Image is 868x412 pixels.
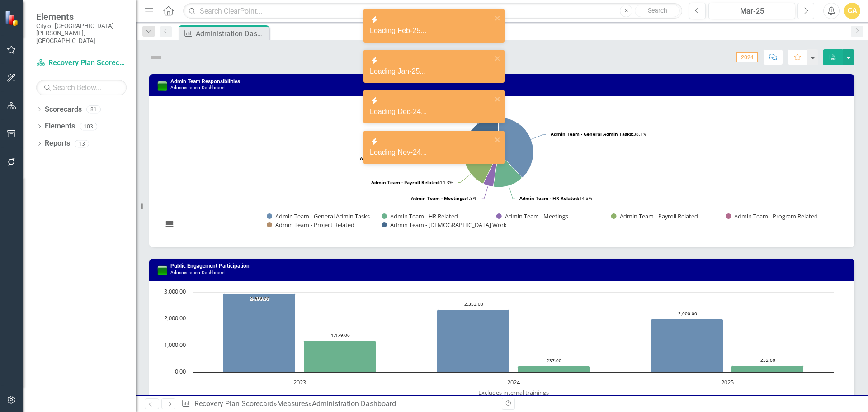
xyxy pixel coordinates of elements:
[760,357,775,363] text: 252.00
[157,265,168,276] img: On Target
[721,378,734,386] text: 2025
[493,152,522,188] path: Admin Team - HR Related, 15.
[437,309,509,372] path: 2024, 2,353. Attendance (External Events & External Trainings C.
[464,301,483,307] text: 2,353.00
[158,103,845,238] div: Chart. Highcharts interactive chart.
[611,212,699,220] button: Show Admin Team - Payroll Related
[45,104,82,115] a: Scorecards
[551,131,646,137] text: 38.1%
[518,366,590,372] path: 2024, 237. External Training Attendance.
[370,147,492,158] div: Loading Nov-24...
[183,3,682,19] input: Search ClearPoint...
[731,365,804,372] path: 2025, 252. External Training Attendance.
[370,66,492,77] div: Loading Jan-25...
[157,81,168,91] img: On Target
[164,314,186,322] text: 2,000.00
[223,293,723,372] g: Attendance (External Events & External Trainings C, bar series 1 of 2 with 3 bars.
[5,10,20,26] img: ClearPoint Strategy
[267,212,371,220] button: Show Admin Team - General Admin Tasks
[196,28,267,39] div: Administration Dashboard
[648,7,667,14] span: Search
[371,179,453,185] text: 14.3%
[36,11,127,22] span: Elements
[495,94,501,104] button: close
[293,378,306,386] text: 2023
[277,399,308,408] a: Measures
[250,295,269,302] text: 2,956.00
[170,270,225,275] small: Administration Dashboard
[551,131,633,137] tspan: Admin Team - General Admin Tasks:
[170,263,250,269] a: Public Engagement Participation
[36,58,127,68] a: Recovery Plan Scorecard
[678,310,697,317] text: 2,000.00
[36,22,127,44] small: City of [GEOGRAPHIC_DATA][PERSON_NAME], [GEOGRAPHIC_DATA]
[411,195,476,201] text: 4.8%
[495,13,501,23] button: close
[360,155,433,161] tspan: Admin Team - Program Related:
[495,134,501,145] button: close
[181,399,495,409] div: » »
[382,212,459,220] button: Show Admin Team - HR Related
[163,218,176,231] button: View chart menu, Chart
[382,221,469,229] button: Show Admin Team - Seasonal Work
[411,195,466,201] tspan: Admin Team - Meetings:
[495,53,501,64] button: close
[371,179,440,185] tspan: Admin Team - Payroll Related:
[726,212,818,220] button: Show Admin Team - Program Related
[498,117,533,177] path: Admin Team - General Admin Tasks, 40.
[170,85,225,90] small: Administration Dashboard
[331,332,350,338] text: 1,179.00
[736,52,758,62] span: 2024
[194,399,274,408] a: Recovery Plan Scorecard
[75,140,89,147] div: 13
[370,107,492,117] div: Loading Dec-24...
[36,80,127,95] input: Search Below...
[712,6,792,17] div: Mar-25
[164,287,186,295] text: 3,000.00
[519,195,592,201] text: 14.3%
[86,105,101,113] div: 81
[844,3,860,19] button: CA
[651,319,723,372] path: 2025, 2,000. Attendance (External Events & External Trainings C.
[507,378,520,386] text: 2024
[80,123,97,130] div: 103
[304,341,376,372] path: 2023, 1,179. External Training Attendance.
[304,341,804,372] g: External Training Attendance, bar series 2 of 2 with 3 bars.
[484,152,499,187] path: Admin Team - Meetings, 5.
[635,5,680,17] button: Search
[496,212,569,220] button: Show Admin Team - Meetings
[170,78,240,85] a: Admin Team Responsibilities
[267,221,355,229] button: Show Admin Team - Project Related
[45,121,75,132] a: Elements
[45,138,70,149] a: Reports
[312,399,396,408] div: Administration Dashboard
[478,388,549,397] text: Excludes internal trainings
[164,341,186,349] text: 1,000.00
[175,367,186,375] text: 0.00
[547,357,561,364] text: 237.00
[223,293,296,372] path: 2023, 2,956. Attendance (External Events & External Trainings C.
[708,3,795,19] button: Mar-25
[158,103,839,238] svg: Interactive chart
[370,26,492,36] div: Loading Feb-25...
[519,195,579,201] tspan: Admin Team - HR Related:
[360,155,443,161] text: 2.9%
[149,50,164,65] img: Not Defined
